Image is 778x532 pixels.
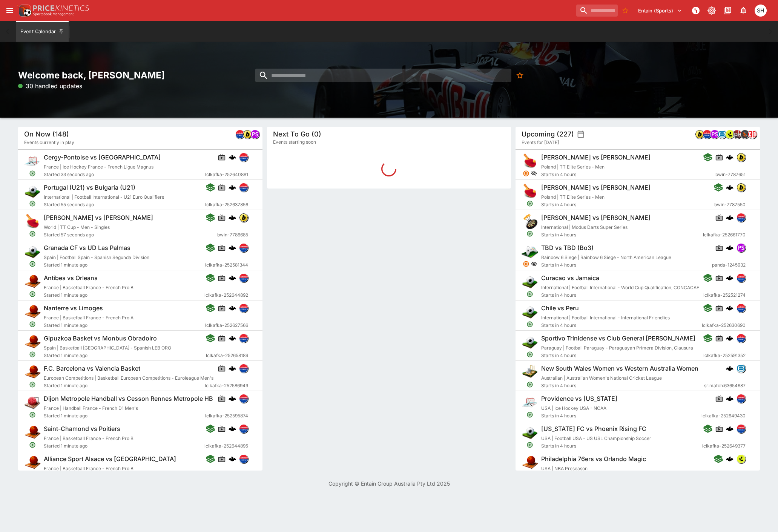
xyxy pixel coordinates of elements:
span: France | Basketball France - French Pro B [44,466,134,471]
span: Events for [DATE] [522,139,559,146]
span: USA | Football USA - US USL Championship Soccer [541,435,651,441]
img: soccer.png [522,304,538,320]
div: betradar [718,130,727,139]
img: lclkafka.png [737,394,745,403]
span: Starts in 4 hours [541,412,701,420]
div: lclkafka [239,394,248,403]
span: France | Basketball France - French Pro A [44,315,134,320]
button: Notifications [737,4,750,17]
svg: Open [527,442,534,448]
svg: Open [29,442,36,448]
div: cerberus [229,153,236,161]
div: lclkafka [737,213,746,222]
div: cerberus [726,334,733,342]
span: International | Football International - International Friendlies [541,315,670,320]
img: lclkafka.png [239,274,248,282]
svg: Open [29,321,36,328]
span: World | TT Cup - Men - Singles [44,224,110,230]
div: bwin [737,183,746,192]
div: cerberus [229,304,236,312]
img: logo-cerberus.svg [726,274,733,282]
div: pandascore [737,243,746,252]
h6: Granada CF vs UD Las Palmas [44,244,130,252]
img: logo-cerberus.svg [726,184,733,191]
img: basketball.png [24,364,41,380]
div: cerberus [229,274,236,282]
div: lsports [725,130,734,139]
span: Starts in 4 hours [541,171,715,178]
h2: Welcome back, [PERSON_NAME] [18,69,262,81]
img: lclkafka.png [737,334,745,342]
input: search [255,69,511,82]
div: lclkafka [239,273,248,282]
span: Rainbow 6 Siege | Rainbow 6 Siege - North American League [541,255,671,260]
img: lclkafka.png [236,130,244,138]
svg: Open [527,291,534,297]
img: bwin.png [737,183,745,192]
span: lclkafka-252581344 [205,261,248,269]
span: Starts in 4 hours [541,231,703,239]
div: lclkafka [737,394,746,403]
span: Starts in 4 hours [541,261,712,269]
img: logo-cerberus.svg [726,334,733,342]
div: championdata [748,130,757,139]
h6: Curacao vs Jamaica [541,274,599,282]
div: lclkafka [239,183,248,192]
h6: Portugal (U21) vs Bulgaria (U21) [44,184,135,192]
h6: [PERSON_NAME] vs [PERSON_NAME] [541,214,651,222]
img: cricket.png [522,364,538,380]
img: bwin.png [239,213,248,222]
img: lclkafka.png [737,425,745,433]
svg: Suspended [523,170,530,177]
div: cerberus [229,455,236,463]
img: logo-cerberus.svg [726,455,733,463]
svg: Open [527,200,534,207]
img: logo-cerberus.svg [229,425,236,432]
div: bwin [695,130,704,139]
span: France | Basketball France - French Pro B [44,435,134,441]
img: bwin.png [243,130,252,138]
div: cerberus [229,244,236,251]
div: lclkafka [239,364,248,373]
svg: Open [29,411,36,418]
span: lclkafka-252627566 [205,322,248,329]
div: cerberus [726,455,733,463]
h5: Upcoming (227) [522,130,574,138]
svg: Open [527,411,534,418]
div: sportingsolutions [740,130,749,139]
div: lclkafka [737,424,746,433]
div: lclkafka [239,304,248,313]
img: lclkafka.png [703,130,711,138]
div: cerberus [726,304,733,312]
span: Starts in 4 hours [541,442,702,450]
div: lclkafka [737,304,746,313]
div: cerberus [726,395,733,402]
span: lclkafka-252630690 [702,322,746,329]
span: Starts in 4 hours [541,322,702,329]
span: Starts in 4 hours [541,201,714,209]
div: cerberus [229,425,236,432]
h6: Antibes vs Orleans [44,274,98,282]
img: lclkafka.png [239,364,248,373]
svg: Open [29,381,36,388]
h6: Saint-Chamond vs Poitiers [44,425,120,433]
div: pricekinetics [733,130,742,139]
span: lclkafka-252586949 [205,382,248,389]
span: Started 1 minute ago [44,412,205,420]
img: PriceKinetics Logo [17,3,32,18]
img: esports.png [522,243,538,260]
div: lsports [737,454,746,463]
button: Scott Hunt [752,2,769,19]
img: PriceKinetics [33,5,89,11]
img: logo-cerberus.svg [229,274,236,282]
img: basketball.png [24,454,41,471]
svg: Open [29,351,36,358]
svg: Open [527,321,534,328]
img: betradar.png [737,364,745,373]
img: basketball.png [24,273,41,290]
span: Spain | Football Spain - Spanish Segunda Division [44,255,149,260]
span: Started 1 minute ago [44,442,204,450]
img: logo-cerberus.svg [229,455,236,463]
img: pandascore.png [251,130,259,138]
img: lclkafka.png [239,183,248,192]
